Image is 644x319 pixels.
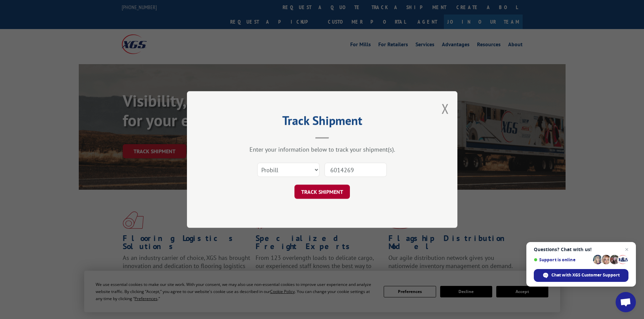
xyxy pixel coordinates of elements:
[534,269,628,282] span: Chat with XGS Customer Support
[325,163,387,177] input: Number(s)
[442,100,449,117] button: Close modal
[551,272,620,278] span: Chat with XGS Customer Support
[221,116,424,129] h2: Track Shipment
[534,257,591,262] span: Support is online
[616,292,636,312] a: Open chat
[294,185,350,199] button: TRACK SHIPMENT
[534,247,628,252] span: Questions? Chat with us!
[221,145,424,153] div: Enter your information below to track your shipment(s).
